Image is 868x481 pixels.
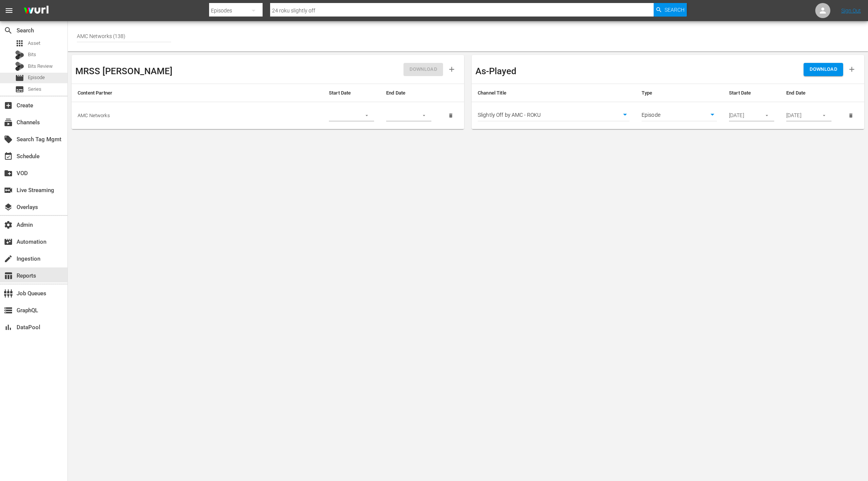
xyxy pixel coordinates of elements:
[28,86,41,93] span: Series
[780,84,837,102] th: End Date
[723,84,780,102] th: Start Date
[4,237,13,246] span: Automation
[642,110,717,121] div: Episode
[841,8,861,14] a: Sign Out
[472,84,636,102] th: Channel Title
[4,118,13,127] span: Channels
[636,84,723,102] th: Type
[4,306,13,315] span: GraphQL
[75,66,173,76] h3: MRSS [PERSON_NAME]
[18,2,54,20] img: ans4CAIJ8jUAAAAAAAAAAAAAAAAAAAAAAAAgQb4GAAAAAAAAAAAAAAAAAAAAAAAAJMjXAAAAAAAAAAAAAAAAAAAAAAAAgAT5G...
[4,220,13,229] span: Admin
[4,254,13,263] span: Ingestion
[4,186,13,195] span: Live Streaming
[323,84,380,102] th: Start Date
[654,3,687,17] button: Search
[4,323,13,332] span: DataPool
[28,74,45,81] span: Episode
[15,62,24,71] div: Bits Review
[15,73,24,82] span: Episode
[804,63,843,76] button: DOWNLOAD
[4,135,13,144] span: Search Tag Mgmt
[810,65,837,74] span: DOWNLOAD
[665,3,685,17] span: Search
[28,63,53,70] span: Bits Review
[28,40,40,47] span: Asset
[844,108,858,123] button: delete
[28,51,36,58] span: Bits
[4,26,13,35] span: Search
[15,50,24,60] div: Bits
[5,6,14,15] span: menu
[4,101,13,110] span: Create
[475,66,517,76] h3: As-Played
[4,289,13,298] span: Job Queues
[72,84,323,102] th: Content Partner
[15,85,24,94] span: Series
[4,203,13,212] span: Overlays
[443,108,458,123] button: delete
[380,84,437,102] th: End Date
[4,169,13,178] span: VOD
[4,152,13,161] span: Schedule
[478,110,630,121] div: Slightly Off by AMC - ROKU
[15,39,24,48] span: Asset
[72,102,323,129] td: AMC Networks
[4,271,13,280] span: Reports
